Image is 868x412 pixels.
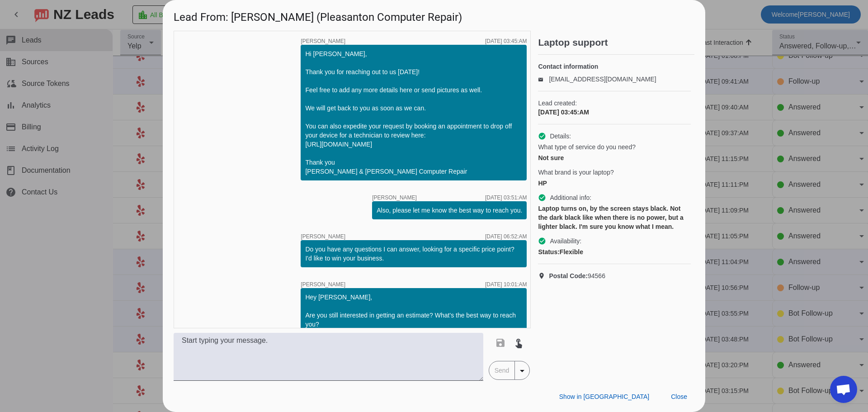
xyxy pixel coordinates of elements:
div: Open chat [830,376,857,403]
span: Additional info: [550,193,591,202]
div: [DATE] 03:45:AM [538,108,691,117]
a: [EMAIL_ADDRESS][DOMAIN_NAME] [549,76,656,83]
span: What type of service do you need? [538,142,636,152]
span: [PERSON_NAME] [301,282,345,287]
div: Laptop turns on, by the screen stays black. Not the dark black like when there is no power, but a... [538,204,691,231]
mat-icon: touch_app [513,337,524,348]
span: Availability: [550,237,581,246]
div: Do you have any questions I can answer, looking for a specific price point? I'd like to win your ... [305,245,522,263]
mat-icon: email [538,77,549,81]
div: Also, please let me know the best way to reach you.​ [377,206,522,215]
mat-icon: check_circle [538,237,546,245]
div: [DATE] 03:51:AM [485,195,527,200]
span: [PERSON_NAME] [372,195,417,200]
div: Hey [PERSON_NAME], Are you still interested in getting an estimate? What's the best way to reach ... [305,293,522,356]
span: Show in [GEOGRAPHIC_DATA] [559,393,649,400]
button: Close [664,388,694,405]
div: Flexible [538,247,691,256]
span: [PERSON_NAME] [301,38,345,44]
div: [DATE] 03:45:AM [485,38,527,44]
strong: Postal Code: [549,272,588,279]
div: Hi [PERSON_NAME], Thank you for reaching out to us [DATE]! Feel free to add any more details here... [305,49,522,176]
span: Details: [550,132,571,141]
div: [DATE] 10:01:AM [485,282,527,287]
strong: Status: [538,248,559,256]
mat-icon: check_circle [538,194,546,202]
mat-icon: location_on [538,272,549,279]
mat-icon: check_circle [538,132,546,140]
mat-icon: arrow_drop_down [517,365,528,376]
span: Close [671,393,687,400]
span: 94566 [549,271,605,280]
button: Show in [GEOGRAPHIC_DATA] [552,388,656,405]
h4: Contact information [538,62,691,71]
span: What brand is your laptop? [538,168,613,177]
span: Lead created: [538,99,691,108]
div: [DATE] 06:52:AM [485,234,527,239]
div: HP [538,179,691,188]
span: [PERSON_NAME] [301,234,345,239]
h2: Laptop support [538,38,694,47]
div: Not sure [538,153,691,162]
